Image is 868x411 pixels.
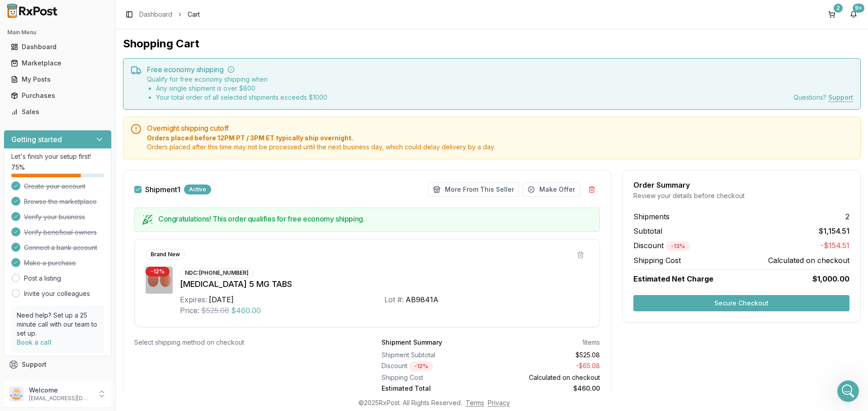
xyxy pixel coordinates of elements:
div: Select shipping method on checkout [134,338,353,347]
button: Purchases [4,88,112,103]
div: Dashboard [11,42,104,51]
a: Purchases [7,88,108,104]
div: Thank you! [123,35,174,55]
div: JEFFREY says… [7,35,174,62]
div: - 13 % [666,241,690,251]
h2: Main Menu [7,29,108,36]
nav: breadcrumb [139,10,200,19]
p: Active [44,11,62,20]
button: Support [4,356,112,373]
span: Feedback [22,376,52,385]
div: Expires: [180,294,207,305]
span: Browse the marketplace [24,197,97,206]
div: Purchases [11,91,104,100]
div: Manuel says… [7,109,174,136]
h1: [PERSON_NAME] [44,5,103,11]
div: 2 [834,4,843,13]
div: Shipment Subtotal [382,351,487,360]
button: Dashboard [4,40,112,54]
div: Looking for Mounjaro 10mg for under $1010 after shipping [33,74,174,102]
span: $525.08 [201,305,229,316]
span: 2 [845,211,849,222]
span: Connect a bank account [24,243,97,252]
div: Shipping Cost [382,373,487,382]
button: My Posts [4,72,112,87]
div: Estimated Total [382,384,487,393]
span: Orders placed before 12PM PT / 3PM ET typically ship overnight. [147,134,853,143]
p: Welcome [29,386,92,395]
button: Sales [4,105,112,119]
span: Shipping Cost [633,255,681,266]
p: Let's finish your setup first! [11,152,104,161]
div: - 12 % [146,267,170,277]
div: How many were you looking for? [7,184,125,204]
iframe: Intercom live chat [837,380,859,402]
div: ill get right back to you [14,243,88,252]
span: Discount [633,241,690,250]
a: Dashboard [7,39,108,55]
span: Create your account [24,182,85,191]
div: Review your details before checkout [633,191,849,200]
div: $525.08 [495,351,600,360]
div: Brand New [146,249,185,259]
a: Book a call [17,338,52,346]
div: Marketplace [11,59,104,68]
div: i'll take 2 if you have them [82,217,166,226]
a: Post a listing [24,274,61,283]
p: [EMAIL_ADDRESS][DOMAIN_NAME] [29,395,92,402]
a: Sales [7,104,108,120]
div: Active [184,185,211,194]
div: looking for [MEDICAL_DATA] 160-4.5 10.2 gm [40,154,166,171]
div: looking for [MEDICAL_DATA] 160-4.5 10.2 gm [33,148,174,177]
div: [DATE] [7,136,174,148]
div: ill get right back to you [7,238,95,258]
a: Marketplace [7,55,108,71]
span: Subtotal [633,226,662,236]
div: Price: [180,305,199,316]
div: Discount [382,361,487,371]
div: NDC: [PHONE_NUMBER] [180,268,254,278]
div: Manuel says… [7,184,174,211]
label: Shipment 1 [145,186,180,193]
button: Gif picker [28,296,36,303]
div: 9+ [853,4,864,13]
span: Estimated Net Charge [633,274,713,283]
span: Verify beneficial owners [24,228,97,237]
div: Qualify for free economy shipping when [147,75,327,102]
button: Make Offer [523,182,580,197]
div: Shipment Summary [382,338,442,347]
div: Order Summary [633,181,849,189]
div: on it! [14,115,31,124]
button: Emoji picker [14,296,21,303]
span: Calculated on checkout [768,255,849,266]
button: Secure Checkout [633,295,849,311]
button: Upload attachment [43,296,50,303]
img: User avatar [9,387,24,401]
button: More From This Seller [428,182,519,197]
div: [DATE] [209,294,234,305]
span: Cart [188,10,200,19]
a: 2 [825,7,839,22]
h5: Congratulations! This order qualifies for free economy shipping. [158,215,592,222]
h5: Overnight shipping cutoff [147,125,853,132]
button: Marketplace [4,56,112,70]
div: - $65.08 [495,361,600,371]
div: My Posts [11,75,104,84]
p: Need help? Set up a 25 minute call with our team to set up. [17,311,99,338]
div: i'll take 2 if you have them [75,211,174,231]
div: Calculated on checkout [495,373,600,382]
div: Questions? [793,93,853,102]
h5: Free economy shipping [147,66,853,73]
li: Any single shipment is over $ 800 [156,84,327,93]
h1: Shopping Cart [123,37,861,51]
img: Tradjenta 5 MG TABS [146,267,173,294]
div: AB9841A [406,294,439,305]
span: $460.00 [231,305,261,316]
a: Invite your colleagues [24,289,90,298]
div: Looking for Mounjaro 10mg for under $1010 after shipping [40,79,166,97]
div: Lot #: [384,294,404,305]
a: Privacy [488,399,510,406]
div: $460.00 [495,384,600,393]
textarea: Message… [8,277,173,292]
button: Home [142,4,159,21]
